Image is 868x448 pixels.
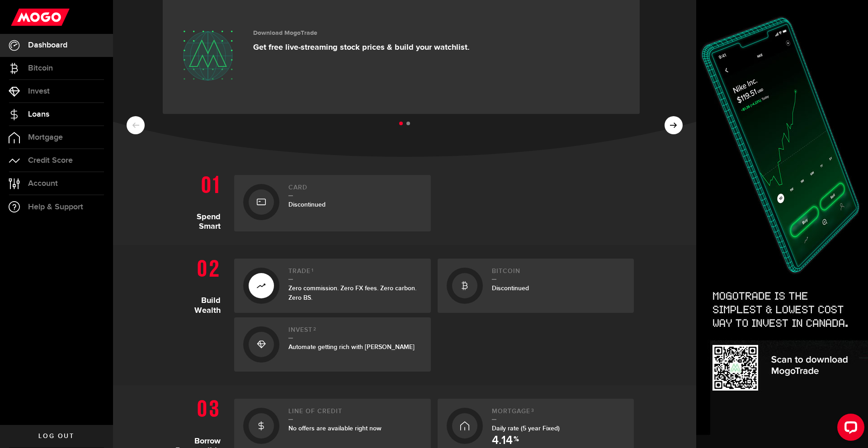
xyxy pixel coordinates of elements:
sup: 1 [311,268,314,273]
span: Zero commission. Zero FX fees. Zero carbon. Zero BS. [288,284,416,302]
span: Account [28,179,58,188]
a: Trade1Zero commission. Zero FX fees. Zero carbon. Zero BS. [234,259,431,313]
h2: Card [288,184,422,196]
span: % [514,436,519,447]
h2: Line of credit [288,408,422,420]
span: Log out [38,433,74,439]
span: Mortgage [28,133,63,141]
span: No offers are available right now [288,424,382,432]
span: Discontinued [288,201,325,208]
h2: Invest [288,326,422,339]
a: Invest2Automate getting rich with [PERSON_NAME] [234,317,431,372]
span: Credit Score [28,156,73,165]
span: Automate getting rich with [PERSON_NAME] [288,343,415,351]
a: CardDiscontinued [234,175,431,231]
span: Bitcoin [28,64,53,72]
h2: Bitcoin [492,268,625,280]
h2: Trade [288,268,422,280]
span: Discontinued [492,284,529,292]
p: Get free live-streaming stock prices & build your watchlist. [253,42,470,52]
h1: Build Wealth [175,254,227,372]
h3: Download MogoTrade [253,29,470,37]
span: Daily rate (5 year Fixed) [492,424,560,432]
iframe: LiveChat chat widget [830,410,868,448]
span: Help & Support [28,203,83,211]
a: BitcoinDiscontinued [438,259,634,313]
sup: 3 [531,408,534,413]
h1: Spend Smart [175,170,227,231]
span: Dashboard [28,41,67,49]
sup: 2 [313,326,316,332]
span: 4.14 [492,435,513,447]
span: Loans [28,110,49,118]
span: Invest [28,87,50,95]
h2: Mortgage [492,408,625,420]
